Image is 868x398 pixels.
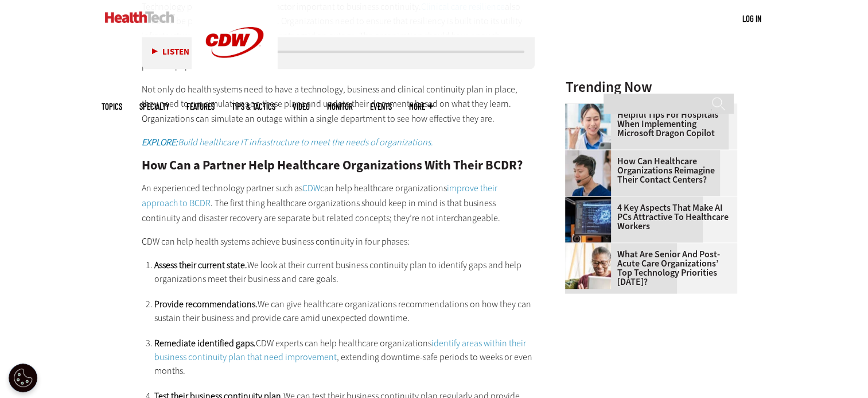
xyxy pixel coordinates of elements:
a: Tips & Tactics [232,102,275,111]
a: Helpful Tips for Hospitals When Implementing Microsoft Dragon Copilot [565,110,730,138]
p: CDW can help health systems achieve business continuity in four phases: [142,234,535,249]
h2: How Can a Partner Help Healthcare Organizations With Their BCDR? [142,159,535,172]
strong: Assess their current state. [154,259,247,271]
span: Topics [102,102,122,111]
a: improve their approach to BCDR [142,182,497,209]
img: Doctor using phone to dictate to tablet [565,103,611,149]
a: What Are Senior and Post-Acute Care Organizations’ Top Technology Priorities [DATE]? [565,250,730,287]
div: User menu [742,13,761,25]
a: Doctor using phone to dictate to tablet [565,103,617,113]
h3: Trending Now [565,80,737,94]
a: Older person using tablet [565,243,617,252]
a: CDW [302,182,320,194]
strong: EXPLORE: [142,136,178,148]
img: Healthcare contact center [565,150,611,196]
a: MonITor [327,102,353,111]
img: Home [105,11,174,23]
strong: Remediate identified gaps. [154,337,256,349]
li: We look at their current business continuity plan to identify gaps and help organizations meet th... [154,258,535,286]
p: An experienced technology partner such as can help healthcare organizations . The first thing hea... [142,181,535,225]
a: EXPLORE:Build healthcare IT infrastructure to meet the needs of organizations. [142,136,433,148]
li: CDW experts can help healthcare organizations , extending downtime-safe periods to weeks or even ... [154,337,535,378]
span: More [409,102,433,111]
a: 4 Key Aspects That Make AI PCs Attractive to Healthcare Workers [565,203,730,231]
button: Open Preferences [9,364,37,392]
a: identify areas within their business continuity plan that need improvement [154,337,526,363]
a: CDW [192,76,278,88]
em: Build healthcare IT infrastructure to meet the needs of organizations. [142,136,433,148]
li: We can give healthcare organizations recommendations on how they can sustain their business and p... [154,297,535,325]
a: Video [293,102,310,111]
a: Healthcare contact center [565,150,617,159]
a: Events [370,102,392,111]
img: Older person using tablet [565,243,611,289]
a: Desktop monitor with brain AI concept [565,196,617,206]
span: Specialty [139,102,169,111]
a: Features [186,102,215,111]
img: Desktop monitor with brain AI concept [565,196,611,242]
div: Cookie Settings [9,364,37,392]
strong: Provide recommendations. [154,298,258,310]
a: Log in [742,13,761,24]
a: How Can Healthcare Organizations Reimagine Their Contact Centers? [565,157,730,184]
